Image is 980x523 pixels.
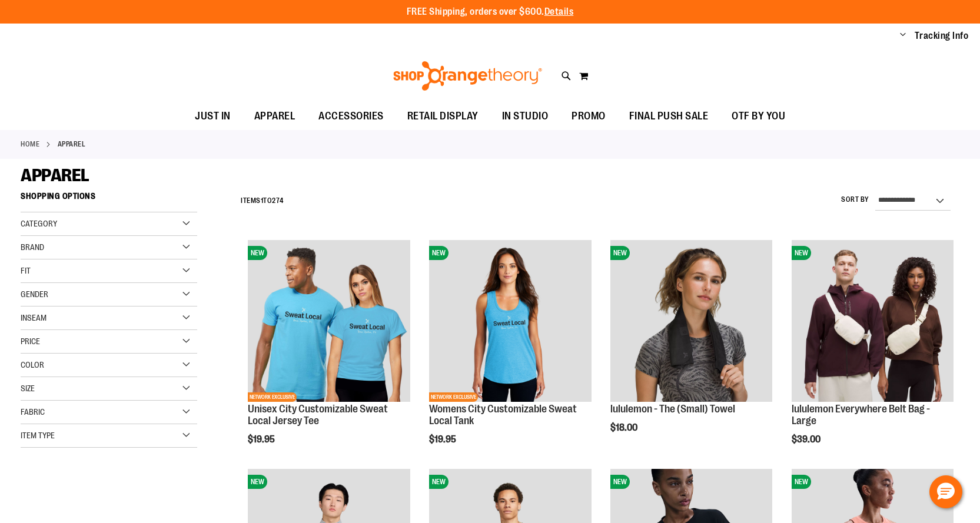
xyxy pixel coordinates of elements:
[407,5,574,19] p: FREE Shipping, orders over $600.
[610,422,639,433] span: $18.00
[429,434,458,445] span: $19.95
[261,196,264,205] span: 1
[610,475,630,489] span: NEW
[21,219,57,228] span: Category
[391,61,544,91] img: Shop Orangetheory
[792,403,930,427] a: lululemon Everywhere Belt Bag - Large
[610,403,735,415] a: lululemon - The (Small) Towel
[21,407,45,417] span: Fabric
[572,103,606,129] span: PROMO
[195,103,231,129] span: JUST IN
[396,103,490,130] a: RETAIL DISPLAY
[21,242,44,252] span: Brand
[560,103,617,130] a: PROMO
[183,103,242,130] a: JUST IN
[429,240,591,404] a: City Customizable Perfect Racerback TankNEWNETWORK EXCLUSIVE
[21,165,89,185] span: APPAREL
[21,266,31,275] span: Fit
[21,289,48,299] span: Gender
[318,103,384,129] span: ACCESSORIES
[429,392,478,402] span: NETWORK EXCLUSIVE
[407,103,479,129] span: RETAIL DISPLAY
[248,240,410,404] a: Unisex City Customizable Fine Jersey TeeNEWNETWORK EXCLUSIVE
[248,246,267,260] span: NEW
[248,392,297,402] span: NETWORK EXCLUSIVE
[629,103,709,129] span: FINAL PUSH SALE
[792,475,811,489] span: NEW
[429,246,449,260] span: NEW
[21,337,40,346] span: Price
[423,234,597,475] div: product
[242,103,307,129] a: APPAREL
[900,30,906,42] button: Account menu
[610,240,772,402] img: lululemon - The (Small) Towel
[929,475,962,508] button: Hello, have a question? Let’s chat.
[429,403,577,427] a: Womens City Customizable Sweat Local Tank
[786,234,959,475] div: product
[21,384,35,393] span: Size
[604,234,778,463] div: product
[792,434,822,445] span: $39.00
[254,103,295,129] span: APPAREL
[792,246,811,260] span: NEW
[792,240,954,404] a: lululemon Everywhere Belt Bag - LargeNEW
[248,475,267,489] span: NEW
[429,475,449,489] span: NEW
[610,240,772,404] a: lululemon - The (Small) TowelNEW
[21,313,46,322] span: Inseam
[58,139,86,149] strong: APPAREL
[544,6,574,17] a: Details
[792,240,954,402] img: lululemon Everywhere Belt Bag - Large
[841,195,869,205] label: Sort By
[21,186,197,212] strong: Shopping Options
[610,246,630,260] span: NEW
[272,196,284,205] span: 274
[732,103,785,129] span: OTF BY YOU
[248,403,388,427] a: Unisex City Customizable Sweat Local Jersey Tee
[21,360,44,369] span: Color
[21,431,55,440] span: Item Type
[617,103,720,130] a: FINAL PUSH SALE
[248,434,277,445] span: $19.95
[720,103,797,130] a: OTF BY YOU
[242,234,416,475] div: product
[21,139,39,149] a: Home
[241,192,284,210] h2: Items to
[915,29,969,42] a: Tracking Info
[248,240,410,402] img: Unisex City Customizable Fine Jersey Tee
[502,103,549,129] span: IN STUDIO
[490,103,560,130] a: IN STUDIO
[429,240,591,402] img: City Customizable Perfect Racerback Tank
[307,103,396,130] a: ACCESSORIES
